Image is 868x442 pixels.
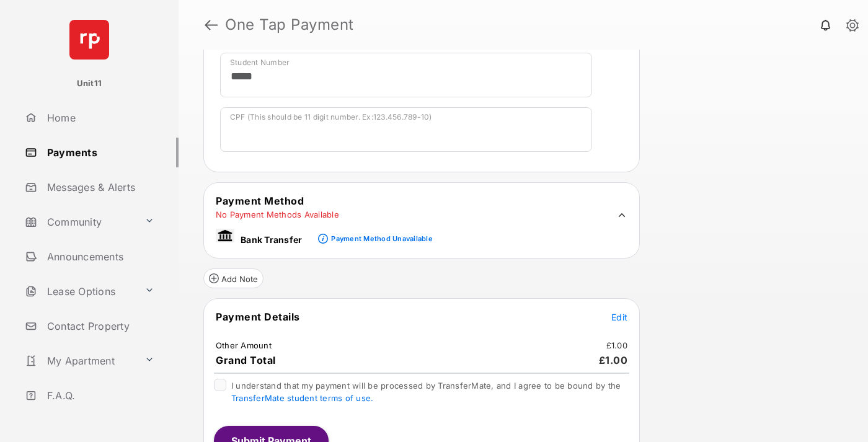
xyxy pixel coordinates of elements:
[20,346,139,376] a: My Apartment
[69,20,109,60] img: svg+xml;base64,PHN2ZyB4bWxucz0iaHR0cDovL3d3dy53My5vcmcvMjAwMC9zdmciIHdpZHRoPSI2NCIgaGVpZ2h0PSI2NC...
[203,268,263,288] button: Add Note
[216,311,300,323] span: Payment Details
[241,233,302,246] p: Bank Transfer
[611,312,627,322] span: Edit
[77,77,102,90] p: Unit11
[20,276,139,306] a: Lease Options
[225,17,354,32] strong: One Tap Payment
[20,242,179,272] a: Announcements
[231,393,373,403] a: TransferMate student terms of use.
[216,195,304,207] span: Payment Method
[216,229,234,242] img: bank.png
[216,354,276,366] span: Grand Total
[20,381,179,410] a: F.A.Q.
[215,340,272,351] td: Other Amount
[20,103,179,133] a: Home
[20,311,179,341] a: Contact Property
[328,224,432,245] a: Payment Method Unavailable
[231,381,621,403] span: I understand that my payment will be processed by TransferMate, and I agree to be bound by the
[20,207,139,237] a: Community
[611,311,627,323] button: Edit
[215,209,340,220] td: No Payment Methods Available
[331,234,432,243] div: Payment Method Unavailable
[599,354,628,366] span: £1.00
[20,172,179,202] a: Messages & Alerts
[20,138,179,167] a: Payments
[606,340,628,351] td: £1.00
